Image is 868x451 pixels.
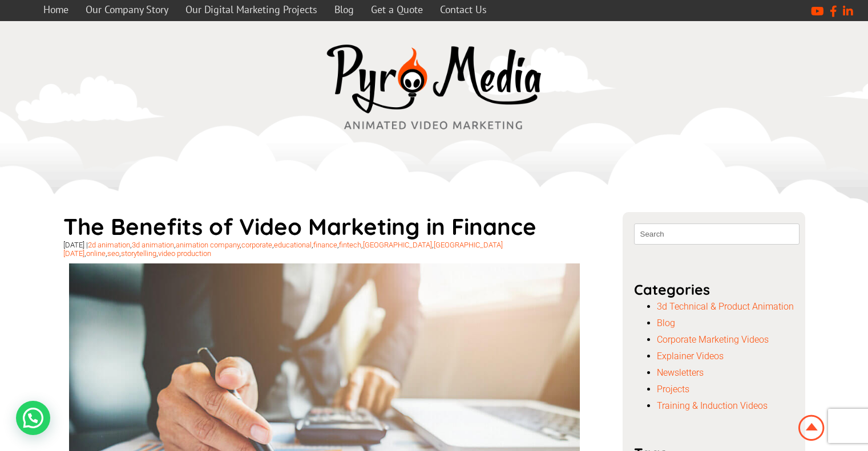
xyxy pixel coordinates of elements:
a: Corporate Marketing Videos [657,334,769,345]
a: seo [107,249,119,258]
a: 3d Technical & Product Animation [657,301,794,312]
a: [GEOGRAPHIC_DATA][DATE] [63,241,503,258]
a: Explainer Videos [657,351,724,361]
a: Blog [657,318,675,328]
a: Newsletters [657,367,704,378]
a: video marketing media company westville durban logo [320,38,548,139]
a: Training & Induction Videos [657,400,768,411]
a: Projects [657,384,689,395]
p: Categories [634,281,794,298]
a: online [86,249,106,258]
a: 2d animation [88,241,130,249]
a: video production [158,249,211,258]
a: educational [274,241,312,249]
img: Animation Studio South Africa [796,413,827,443]
a: 3d animation [132,241,174,249]
a: corporate [241,241,272,249]
h1: The Benefits of Video Marketing in Finance [63,212,586,241]
div: [DATE] | , , , , , , , , , , , , [63,241,586,258]
a: [GEOGRAPHIC_DATA] [363,241,432,249]
a: storytelling [121,249,156,258]
img: video marketing media company westville durban logo [320,38,548,137]
a: finance [313,241,337,249]
a: animation company [176,241,240,249]
a: fintech [339,241,361,249]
